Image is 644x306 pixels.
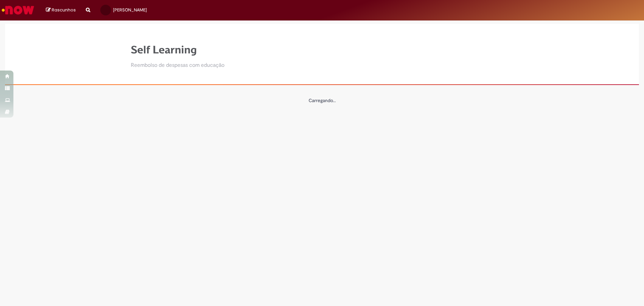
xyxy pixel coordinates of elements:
h2: Reembolso de despesas com educação [131,62,224,69]
img: ServiceNow [1,3,35,17]
a: Rascunhos [46,7,76,13]
center: Carregando... [131,97,513,104]
span: [PERSON_NAME] [113,7,147,13]
h1: Self Learning [131,44,224,56]
span: Rascunhos [52,7,76,13]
